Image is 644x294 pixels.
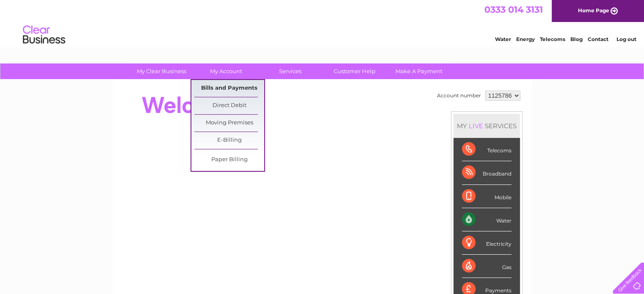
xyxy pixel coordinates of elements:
div: Broadband [462,161,511,184]
div: LIVE [467,122,485,130]
a: Contact [588,36,608,42]
a: Blog [570,36,583,42]
div: Mobile [462,185,511,208]
a: Make A Payment [384,63,454,79]
div: Electricity [462,231,511,255]
div: Telecoms [462,138,511,161]
a: Direct Debit [194,97,264,114]
a: Customer Help [320,63,390,79]
a: Services [255,63,325,79]
div: Clear Business is a trading name of Verastar Limited (registered in [GEOGRAPHIC_DATA] No. 3667643... [122,5,522,41]
div: Water [462,208,511,231]
a: Paper Billing [194,151,264,168]
div: Gas [462,255,511,278]
div: MY SERVICES [453,114,520,138]
img: logo.png [22,22,66,48]
a: My Clear Business [127,63,196,79]
a: Water [495,36,511,42]
a: Energy [516,36,535,42]
a: E-Billing [194,132,264,149]
a: My Account [191,63,261,79]
a: Log out [616,36,636,42]
td: Account number [435,88,483,103]
a: Bills and Payments [194,80,264,97]
a: Telecoms [540,36,565,42]
a: 0333 014 3131 [484,4,543,15]
a: Moving Premises [194,115,264,132]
